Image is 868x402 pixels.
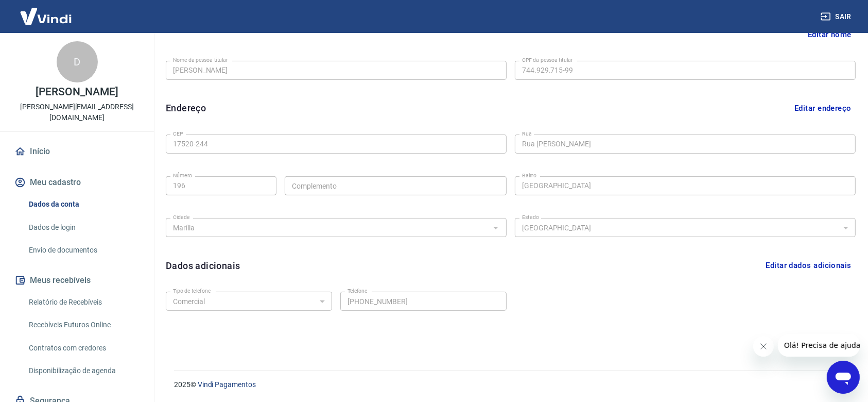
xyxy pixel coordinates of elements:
p: 2025 © [174,379,843,390]
label: Telefone [348,287,368,295]
p: [PERSON_NAME] [36,87,118,97]
label: Número [173,172,192,179]
p: [PERSON_NAME][EMAIL_ADDRESS][DOMAIN_NAME] [8,102,146,123]
label: CEP [173,130,183,138]
input: Digite aqui algumas palavras para buscar a cidade [169,221,487,234]
label: Bairro [522,172,536,179]
button: Meu cadastro [12,171,142,194]
h6: Endereço [166,101,206,115]
button: Editar endereço [790,98,856,118]
a: Envio de documentos [25,240,142,261]
h6: Dados adicionais [166,259,240,273]
button: Sair [819,7,856,26]
label: Rua [522,130,532,138]
iframe: Fechar mensagem [753,336,774,357]
label: Tipo de telefone [173,287,211,295]
button: Meus recebíveis [12,269,142,292]
a: Dados de login [25,217,142,238]
a: Início [12,140,142,163]
a: Recebíveis Futuros Online [25,314,142,336]
label: CPF da pessoa titular [522,56,573,64]
iframe: Botão para abrir a janela de mensagens [827,361,860,394]
span: Olá! Precisa de ajuda? [6,7,86,15]
button: Editar dados adicionais [761,256,856,275]
button: Editar nome [804,25,856,44]
a: Dados da conta [25,194,142,215]
iframe: Mensagem da empresa [778,334,860,357]
a: Disponibilização de agenda [25,360,142,381]
a: Relatório de Recebíveis [25,292,142,313]
label: Cidade [173,213,189,221]
a: Vindi Pagamentos [198,380,256,389]
img: Vindi [12,1,79,32]
a: Contratos com credores [25,338,142,359]
label: Estado [522,213,539,221]
div: D [57,41,98,82]
label: Nome da pessoa titular [173,56,228,64]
